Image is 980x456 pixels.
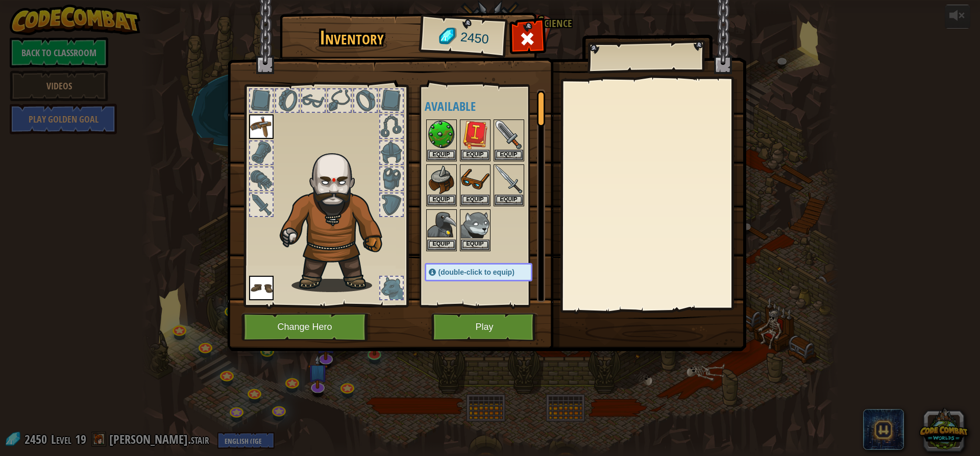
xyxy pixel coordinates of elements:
[427,239,456,250] button: Equip
[461,121,489,149] img: portrait.png
[427,150,456,160] button: Equip
[427,195,456,205] button: Equip
[431,313,538,341] button: Play
[495,195,523,205] button: Equip
[427,210,456,239] img: portrait.png
[249,276,274,300] img: portrait.png
[495,165,523,194] img: portrait.png
[425,100,553,113] h4: Available
[461,195,489,205] button: Equip
[461,239,489,250] button: Equip
[427,165,456,194] img: portrait.png
[249,114,274,139] img: portrait.png
[427,121,456,149] img: portrait.png
[459,28,489,49] span: 2450
[287,27,417,49] h1: Inventory
[495,150,523,160] button: Equip
[438,268,514,276] span: (double-click to equip)
[461,150,489,160] button: Equip
[495,121,523,149] img: portrait.png
[461,165,489,194] img: portrait.png
[241,313,371,341] button: Change Hero
[461,210,489,239] img: portrait.png
[275,143,400,292] img: goliath_hair.png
